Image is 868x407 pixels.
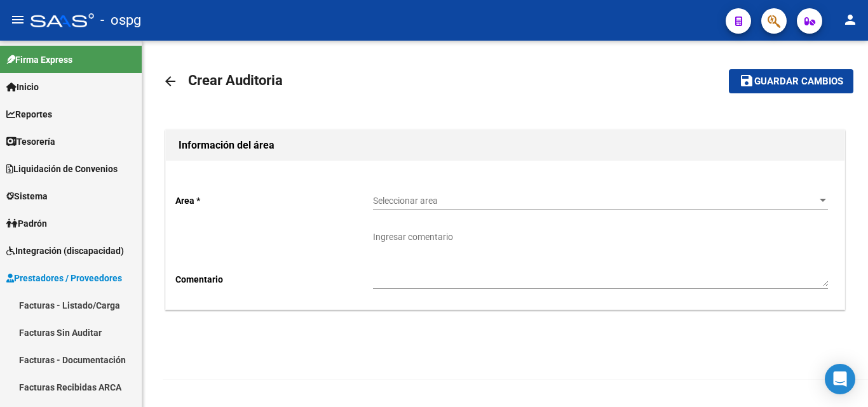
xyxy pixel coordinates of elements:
[6,217,47,230] span: Padrón
[175,272,373,286] p: Comentario
[175,194,373,208] p: Area *
[6,189,48,203] span: Sistema
[6,271,122,285] span: Prestadores / Proveedores
[6,162,118,176] span: Liquidación de Convenios
[843,12,858,27] mat-icon: person
[10,12,25,27] mat-icon: menu
[6,53,72,67] span: Firma Express
[754,76,843,88] span: Guardar cambios
[373,196,817,206] span: Seleccionar area
[729,69,853,93] button: Guardar cambios
[100,6,141,34] span: - ospg
[739,73,754,88] mat-icon: save
[188,72,283,88] span: Crear Auditoria
[163,74,178,89] mat-icon: arrow_back
[6,107,52,121] span: Reportes
[6,244,124,258] span: Integración (discapacidad)
[825,364,855,394] div: Open Intercom Messenger
[6,135,55,149] span: Tesorería
[6,80,39,94] span: Inicio
[179,135,832,156] h1: Información del área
